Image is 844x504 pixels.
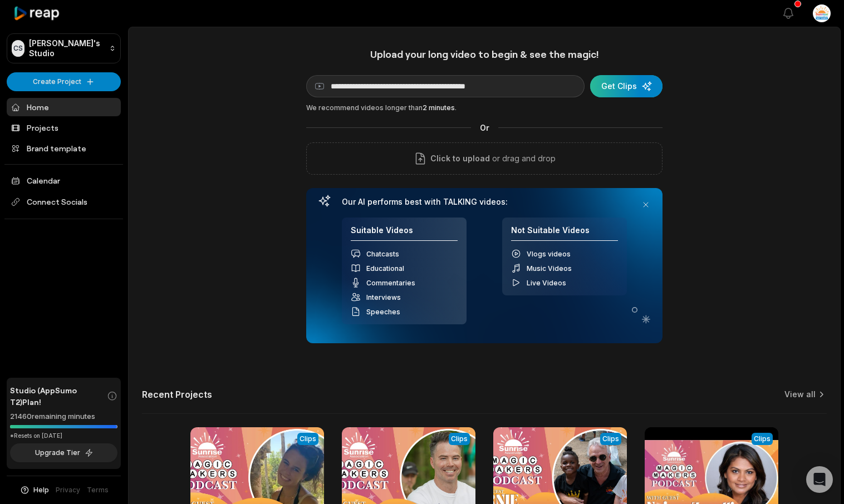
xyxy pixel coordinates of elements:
[784,389,816,400] a: View all
[10,384,107,408] span: Studio (AppSumo T2) Plan!
[366,279,415,287] span: Commentaries
[342,197,627,207] h3: Our AI performs best with TALKING videos:
[10,432,117,440] div: *Resets on [DATE]
[29,38,105,58] p: [PERSON_NAME]'s Studio
[490,152,556,165] p: or drag and drop
[366,293,401,302] span: Interviews
[806,466,833,493] div: Open Intercom Messenger
[7,98,121,116] a: Home
[306,103,663,113] div: We recommend videos longer than .
[306,48,663,61] h1: Upload your long video to begin & see the magic!
[527,250,571,258] span: Vlogs videos
[142,389,212,400] h2: Recent Projects
[366,308,400,316] span: Speeches
[7,118,121,137] a: Projects
[511,225,618,241] h4: Not Suitable Videos
[590,75,663,97] button: Get Clips
[10,443,117,462] button: Upgrade Tier
[423,103,455,112] span: 2 minutes
[430,152,490,165] span: Click to upload
[366,250,399,258] span: Chatcasts
[527,264,572,273] span: Music Videos
[7,139,121,157] a: Brand template
[12,40,24,57] div: CS
[10,411,117,422] div: 21460 remaining minutes
[351,225,458,241] h4: Suitable Videos
[87,485,109,495] a: Terms
[7,72,121,91] button: Create Project
[19,485,49,495] button: Help
[7,192,121,212] span: Connect Socials
[33,485,49,495] span: Help
[471,122,498,134] span: Or
[56,485,80,495] a: Privacy
[527,279,566,287] span: Live Videos
[366,264,404,273] span: Educational
[7,171,121,190] a: Calendar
